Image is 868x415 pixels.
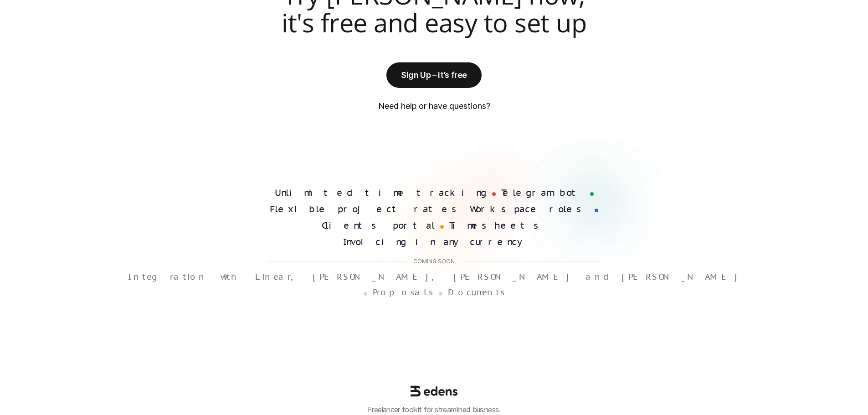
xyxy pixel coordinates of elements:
p: Documents [448,287,505,297]
p: Integration with Linear, [PERSON_NAME], [PERSON_NAME] and [PERSON_NAME] [128,272,740,282]
p: Freelancer toolkit for streamlined business. [144,404,724,415]
p: Sign Up – it’s free [401,70,467,80]
h4: Telegram bot [501,187,585,198]
p: Coming soon [413,258,455,265]
p: Need help or have questions? [378,101,490,111]
h4: Invoicing in any currency [343,236,525,247]
p: Proposals [373,287,433,297]
h4: Timesheets [449,220,546,231]
h4: Flexible project rates [270,204,464,215]
a: Freelancer toolkit for streamlined business. [144,384,724,415]
a: Need help or have questions? [367,93,501,119]
h4: Clients portal [322,220,435,231]
a: Sign Up – it’s free [386,62,482,88]
h4: Workspace roles [470,204,589,215]
h4: Unlimited time tracking [275,187,487,198]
